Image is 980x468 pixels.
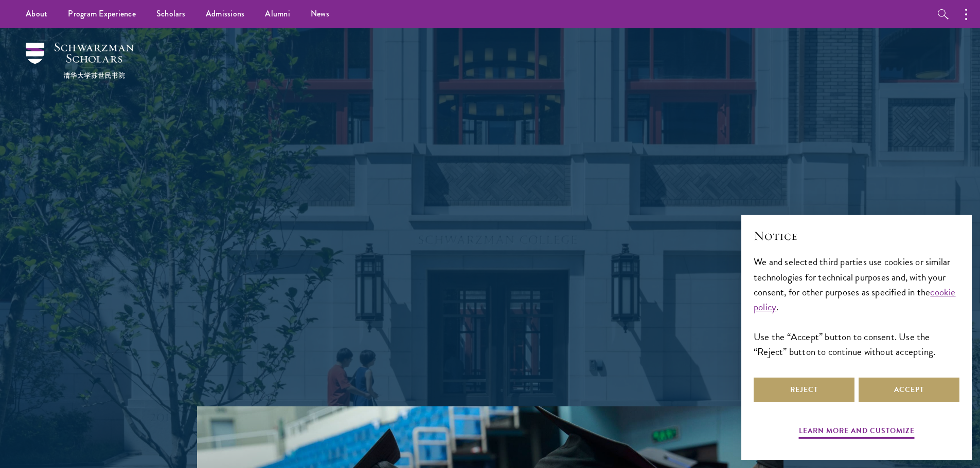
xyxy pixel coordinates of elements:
button: Reject [754,378,854,402]
h2: Notice [754,227,959,245]
button: Learn more and customize [799,424,915,440]
div: We and selected third parties use cookies or similar technologies for technical purposes and, wit... [754,254,959,359]
a: cookie policy [754,285,956,314]
button: Accept [859,378,959,402]
img: Schwarzman Scholars [26,43,134,79]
